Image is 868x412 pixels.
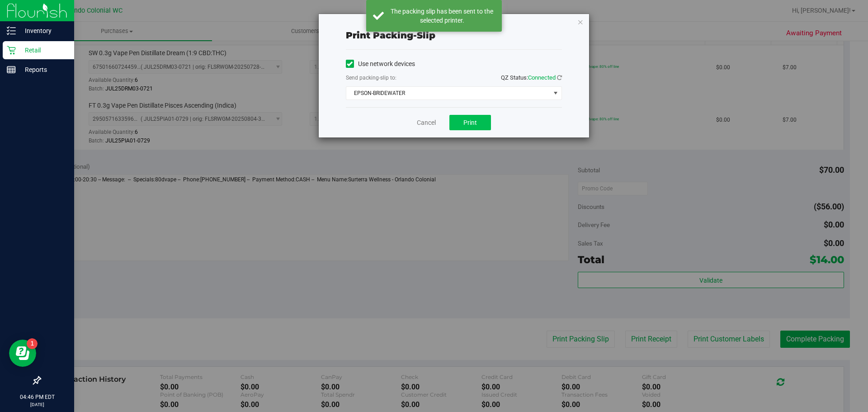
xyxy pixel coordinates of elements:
iframe: Resource center [9,340,36,367]
inline-svg: Retail [7,46,16,55]
span: EPSON-BRIDEWATER [346,87,550,99]
label: Send packing-slip to: [346,74,396,82]
inline-svg: Reports [7,65,16,74]
p: Retail [16,45,70,56]
span: QZ Status: [501,74,562,81]
p: Inventory [16,25,70,36]
div: The packing slip has been sent to the selected printer. [389,7,495,25]
p: [DATE] [4,401,70,408]
inline-svg: Inventory [7,26,16,35]
label: Use network devices [346,59,415,69]
iframe: Resource center unread badge [27,338,38,349]
p: 04:46 PM EDT [4,393,70,401]
p: Reports [16,64,70,75]
span: select [550,87,561,99]
span: Connected [528,74,556,81]
span: Print packing-slip [346,30,435,41]
button: Print [449,115,491,130]
a: Cancel [417,118,436,128]
span: Print [463,119,477,126]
